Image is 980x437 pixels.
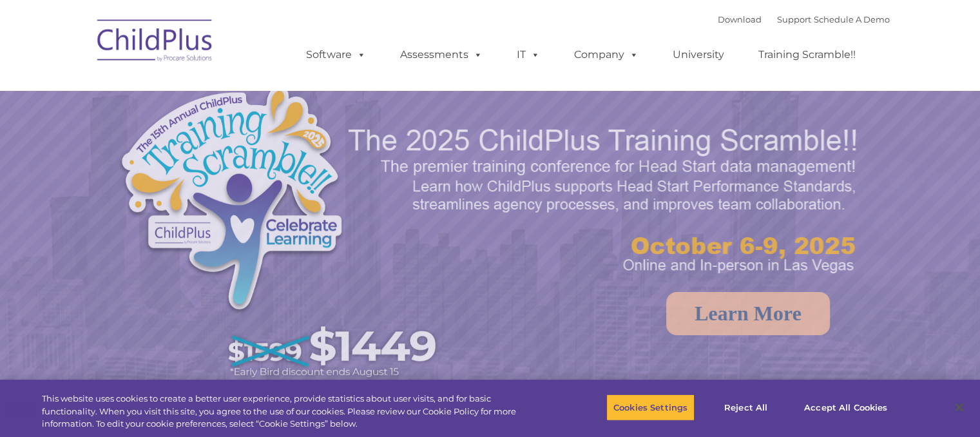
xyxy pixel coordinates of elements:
button: Close [945,393,974,422]
a: Support [777,14,811,24]
a: University [660,42,737,68]
a: Software [293,42,379,68]
a: Schedule A Demo [814,14,890,24]
button: Cookies Settings [606,394,695,421]
div: This website uses cookies to create a better user experience, provide statistics about user visit... [42,393,539,431]
button: Reject All [706,394,786,421]
a: Download [718,14,762,24]
a: Training Scramble!! [745,42,869,68]
button: Accept All Cookies [797,394,894,421]
a: Assessments [387,42,495,68]
a: IT [504,42,553,68]
a: Learn More [666,292,830,335]
a: Company [561,42,651,68]
img: ChildPlus by Procare Solutions [91,10,220,75]
font: | [718,14,890,24]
